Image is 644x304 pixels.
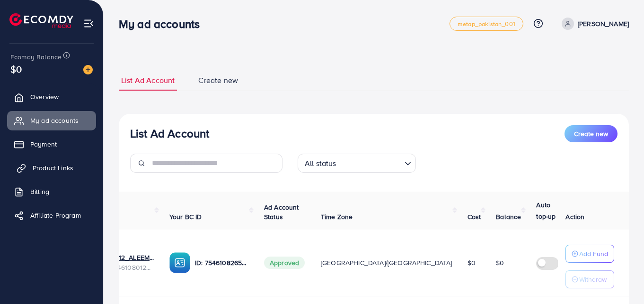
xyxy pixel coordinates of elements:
[321,258,452,267] span: [GEOGRAPHIC_DATA]/[GEOGRAPHIC_DATA]
[130,127,209,140] h3: List Ad Account
[303,157,338,170] span: All status
[565,212,584,221] span: Action
[30,92,59,101] span: Overview
[264,257,305,269] span: Approved
[100,263,154,272] span: ID: 7546108012013043720
[198,75,238,86] span: Create new
[565,245,614,263] button: Add Fund
[33,163,73,173] span: Product Links
[565,270,614,288] button: Withdraw
[121,75,175,86] span: List Ad Account
[9,13,73,28] img: logo
[7,158,96,177] a: Product Links
[536,199,564,222] p: Auto top-up
[30,139,57,149] span: Payment
[7,135,96,154] a: Payment
[578,18,629,29] p: [PERSON_NAME]
[100,253,154,262] a: 1024312_ALEEM SHOKAT_1756965660811
[30,116,79,125] span: My ad accounts
[298,154,416,173] div: Search for option
[558,18,629,30] a: [PERSON_NAME]
[321,212,353,221] span: Time Zone
[339,155,401,170] input: Search for option
[119,17,207,31] h3: My ad accounts
[169,212,202,221] span: Your BC ID
[10,62,22,76] span: $0
[574,129,608,138] span: Create new
[100,253,154,272] div: <span class='underline'>1024312_ALEEM SHOKAT_1756965660811</span></br>7546108012013043720
[7,111,96,130] a: My ad accounts
[579,248,608,259] p: Add Fund
[468,258,476,267] span: $0
[10,52,62,62] span: Ecomdy Balance
[7,206,96,225] a: Affiliate Program
[7,87,96,106] a: Overview
[7,182,96,201] a: Billing
[458,21,515,27] span: metap_pakistan_001
[496,212,521,221] span: Balance
[264,203,299,221] span: Ad Account Status
[30,187,49,196] span: Billing
[83,65,93,74] img: image
[565,125,618,142] button: Create new
[496,258,504,267] span: $0
[169,252,190,273] img: ic-ba-acc.ded83a64.svg
[450,17,523,31] a: metap_pakistan_001
[579,274,607,285] p: Withdraw
[195,257,249,268] p: ID: 7546108265525002258
[83,18,94,29] img: menu
[468,212,481,221] span: Cost
[30,211,81,220] span: Affiliate Program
